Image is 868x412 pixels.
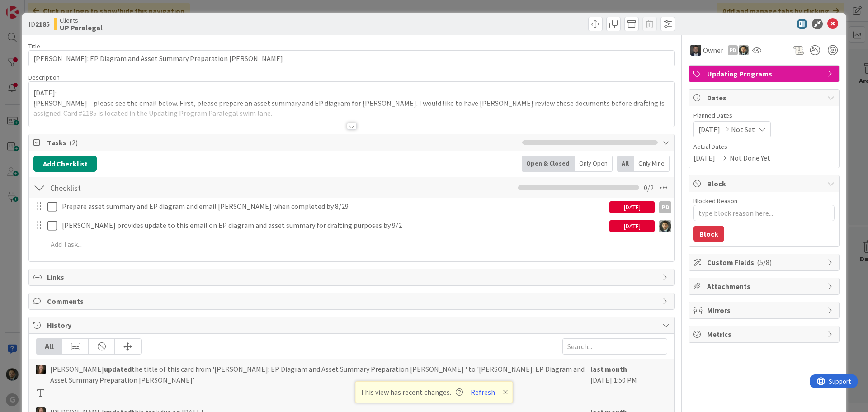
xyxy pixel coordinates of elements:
div: Only Mine [634,156,670,172]
span: Not Done Yet [730,152,770,163]
span: Actual Dates [693,142,835,152]
span: Support [19,1,41,12]
p: [DATE]: [33,88,670,98]
b: updated [104,365,132,374]
span: 0 / 2 [644,182,654,193]
img: JW [690,45,701,56]
button: Refresh [467,386,498,398]
span: ( 2 ) [69,138,78,147]
span: Dates [707,92,823,103]
p: [PERSON_NAME] provides update to this email on EP diagram and asset summary for drafting purposes... [62,220,606,231]
span: Links [47,272,658,283]
span: Comments [47,296,658,307]
img: CG [659,220,671,232]
span: Planned Dates [693,111,835,120]
button: Add Checklist [33,156,97,172]
div: [DATE] [609,201,655,213]
b: 2185 [35,19,50,28]
input: Search... [562,338,667,355]
div: All [617,156,634,172]
span: History [47,320,658,331]
p: [PERSON_NAME] – please see the email below. First, please prepare an asset summary and EP diagram... [33,98,670,118]
span: Tasks [47,137,518,148]
label: Title [28,42,40,50]
span: Description [28,73,60,81]
img: CG [739,45,749,55]
div: Open & Closed [522,156,575,172]
span: ID [28,19,50,29]
span: This view has recent changes. [360,387,463,398]
button: Block [693,226,724,242]
span: Block [707,178,823,189]
img: SB [36,365,46,374]
span: ( 5/8 ) [757,258,772,267]
b: UP Paralegal [60,24,103,31]
div: PD [659,201,671,213]
div: Only Open [575,156,613,172]
div: All [36,339,62,354]
span: Updating Programs [707,68,823,79]
span: [PERSON_NAME] the title of this card from '[PERSON_NAME]: EP Diagram and Asset Summary Preparatio... [50,364,586,385]
input: type card name here... [28,50,675,66]
span: [DATE] [698,124,720,135]
b: last month [590,365,627,374]
div: [DATE] [609,220,655,232]
span: Owner [703,45,723,56]
span: [DATE] [693,152,715,163]
span: Attachments [707,281,823,292]
input: Add Checklist... [47,180,250,196]
span: Custom Fields [707,257,823,268]
p: Prepare asset summary and EP diagram and email [PERSON_NAME] when completed by 8/29 [62,201,606,212]
label: Blocked Reason [693,197,737,205]
span: Clients [60,17,103,24]
div: [DATE] 1:50 PM [590,364,667,397]
div: PD [728,45,738,55]
span: Metrics [707,329,823,340]
span: Not Set [731,124,755,135]
span: Mirrors [707,305,823,316]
